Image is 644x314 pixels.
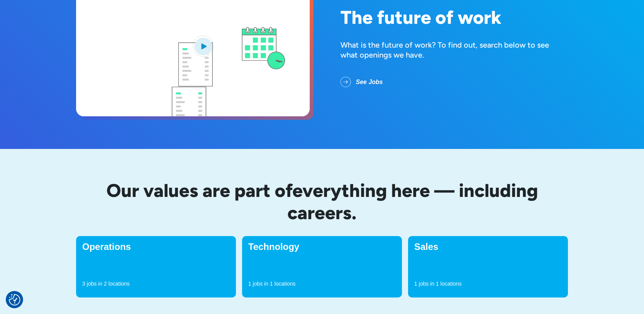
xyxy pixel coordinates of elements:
h1: The future of work [340,7,568,28]
p: locations [274,280,295,288]
p: 1 [414,280,417,288]
p: locations [108,280,129,288]
a: See Jobs [340,72,395,92]
p: 1 [248,280,251,288]
button: Consent Preferences [9,294,20,306]
p: 1 [270,280,273,288]
p: 1 [436,280,439,288]
span: everything here — including careers. [287,179,538,224]
h4: Technology [248,242,396,251]
h4: Sales [414,242,562,251]
p: 2 [104,280,107,288]
div: What is the future of work? To find out, search below to see what openings we have. [340,40,568,60]
p: jobs in [87,280,102,288]
p: 3 [82,280,85,288]
img: Revisit consent button [9,294,20,306]
h2: Our values are part of [76,180,568,224]
h4: Operations [82,242,230,251]
p: jobs in [253,280,268,288]
p: locations [440,280,461,288]
img: Blue play button logo on a light blue circular background [193,35,214,57]
p: jobs in [419,280,434,288]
